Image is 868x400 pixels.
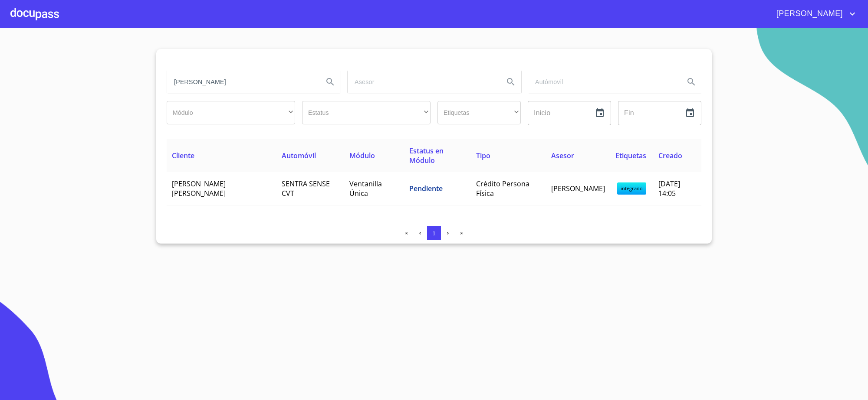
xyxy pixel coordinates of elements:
div: ​ [167,101,295,124]
span: SENTRA SENSE CVT [282,179,330,198]
span: Creado [658,151,682,160]
input: search [528,70,677,94]
span: Automóvil [282,151,316,160]
span: 1 [432,230,435,237]
button: account of current user [770,7,858,21]
button: Search [320,72,341,92]
span: Tipo [476,151,490,160]
span: Ventanilla Única [349,179,382,198]
span: [PERSON_NAME] [770,7,847,21]
span: integrado [617,182,646,195]
span: Pendiente [409,184,443,193]
span: [PERSON_NAME] [PERSON_NAME] [172,179,226,198]
button: Search [500,72,521,92]
span: Asesor [551,151,574,160]
span: [DATE] 14:05 [658,179,680,198]
span: Cliente [172,151,194,160]
span: [PERSON_NAME] [551,184,605,193]
input: search [167,70,316,94]
span: Estatus en Módulo [409,146,444,165]
input: search [348,70,497,94]
button: 1 [427,226,441,240]
div: ​ [302,101,431,124]
div: ​ [437,101,521,124]
span: Etiquetas [615,151,646,160]
button: Search [681,72,702,92]
span: Módulo [349,151,375,160]
span: Crédito Persona Física [476,179,529,198]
